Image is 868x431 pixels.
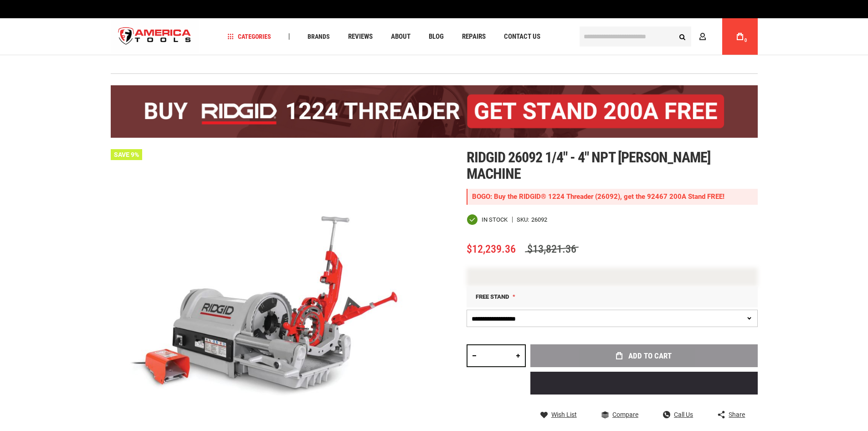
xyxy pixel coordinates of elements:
a: Blog [425,31,448,43]
a: Reviews [344,31,377,43]
span: Repairs [462,33,486,40]
span: Call Us [674,411,693,418]
a: Repairs [458,31,490,43]
div: BOGO: Buy the RIDGID® 1224 Threader (26092), get the 92467 200A Stand FREE! [467,189,758,205]
span: Categories [227,33,271,40]
img: America Tools [111,20,199,54]
a: store logo [111,20,199,54]
a: Call Us [663,410,693,419]
a: Brands [303,31,334,43]
span: Brands [308,33,330,40]
span: Ridgid 26092 1/4" - 4" npt [PERSON_NAME] machine [467,149,711,182]
span: In stock [482,217,508,223]
span: Share [729,411,745,418]
span: Compare [612,411,638,418]
button: Search [674,28,691,45]
strong: SKU [517,217,531,223]
span: Contact Us [504,33,540,40]
a: Categories [223,31,275,43]
a: Compare [601,410,638,419]
a: 0 [731,18,749,55]
img: BOGO: Buy the RIDGID® 1224 Threader (26092), get the 92467 200A Stand FREE! [111,85,758,138]
a: Wish List [540,410,577,419]
div: 26092 [531,217,547,223]
span: $12,239.36 [467,243,516,255]
span: 0 [745,38,747,43]
span: $13,821.36 [525,243,579,255]
a: About [387,31,415,43]
span: Blog [429,33,444,40]
span: Free Stand [476,293,509,300]
div: Availability [467,214,508,225]
span: Reviews [348,33,373,40]
a: Contact Us [500,31,544,43]
span: Wish List [551,411,577,418]
span: About [391,33,411,40]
